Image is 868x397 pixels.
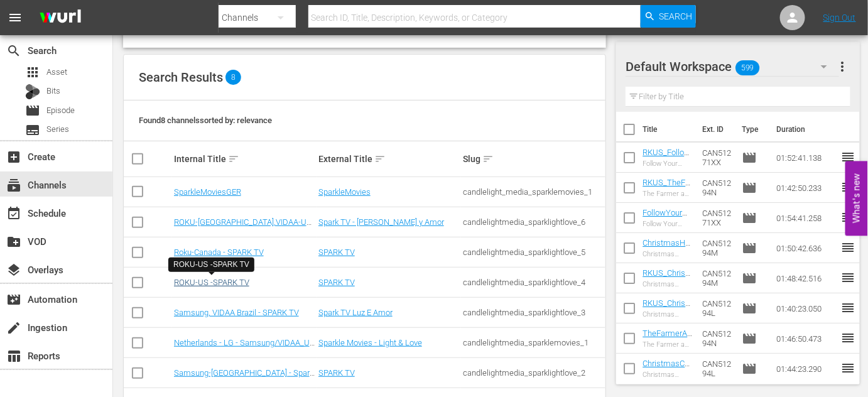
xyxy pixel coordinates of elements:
[374,153,386,165] span: sort
[46,66,67,79] span: Asset
[841,330,856,345] span: reorder
[25,84,40,99] div: Bits
[643,298,690,327] a: RKUS_ChristmasCupcakes
[25,122,40,138] span: Series
[697,293,737,324] td: CAN51294L
[6,43,21,58] span: Search
[697,354,737,384] td: CAN51294L
[463,187,604,197] div: candlelight_media_sparklemovies_1
[6,234,21,249] span: VOD
[643,329,692,366] a: TheFarmerAndTheBelle_SavingSantaland_Wurl
[841,180,856,195] span: reorder
[643,359,690,378] a: ChristmasCupcakes_Wurl
[742,301,757,316] span: Episode
[772,293,841,324] td: 01:40:23.050
[463,278,604,287] div: candlelightmedia_sparklightlove_4
[318,338,422,347] a: Sparkle Movies - Light & Love
[6,263,21,278] span: Overlays
[643,268,692,287] a: RKUS_ChristmasHarmony
[841,240,856,255] span: reorder
[742,210,757,226] span: Episode
[835,52,850,82] button: more_vert
[318,187,371,197] a: SparkleMovies
[318,278,355,287] a: SPARK TV
[174,151,315,166] div: Internal Title
[735,112,769,147] th: Type
[643,112,695,147] th: Title
[697,203,737,233] td: CAN51271XX
[643,250,692,258] div: Christmas Harmony
[174,247,264,257] a: Roku-Canada - SPARK TV
[697,324,737,354] td: CAN51294N
[25,103,40,118] span: Episode
[643,220,692,228] div: Follow Your Heart
[173,259,249,270] div: ROKU-US -SPARK TV
[318,151,459,166] div: External Title
[174,187,241,197] a: SparkleMoviesGER
[643,310,692,318] div: Christmas Cupcakes
[643,178,692,215] a: RKUS_TheFarmerAndTheBelle_SavingSantaland
[772,324,841,354] td: 01:46:50.473
[139,70,223,85] span: Search Results
[6,150,21,165] span: Create
[318,308,393,317] a: Spark TV Luz E Amor
[736,55,760,81] span: 599
[695,112,735,147] th: Ext. ID
[742,241,757,256] span: Episode
[174,308,299,317] a: Samsung, VIDAA Brazil - SPARK TV
[643,208,692,227] a: FollowYourHeart99_Wurl
[25,65,40,80] span: Asset
[841,300,856,315] span: reorder
[643,371,692,379] div: Christmas Cupcakes
[463,368,604,378] div: candlelightmedia_sparklightlove_2
[823,13,856,23] a: Sign Out
[697,263,737,293] td: CAN51294M
[772,173,841,203] td: 01:42:50.233
[463,247,604,257] div: candlelightmedia_sparklightlove_5
[742,331,757,346] span: Episode
[772,203,841,233] td: 01:54:41.258
[6,206,21,221] span: Schedule
[643,190,692,198] div: The Farmer and the Belle – Saving Santaland
[643,340,692,349] div: The Farmer and the Belle – Saving Santaland
[6,349,21,364] span: Reports
[228,153,239,165] span: sort
[742,180,757,195] span: Episode
[835,59,850,74] span: more_vert
[463,338,604,347] div: candlelightmedia_sparklemovies_1
[841,361,856,376] span: reorder
[6,178,21,193] span: Channels
[845,161,868,236] button: Open Feedback Widget
[697,173,737,203] td: CAN51294N
[841,150,856,165] span: reorder
[626,49,838,84] div: Default Workspace
[742,271,757,286] span: Episode
[697,233,737,263] td: CAN51294M
[769,112,845,147] th: Duration
[463,151,604,166] div: Slug
[30,3,90,33] img: ans4CAIJ8jUAAAAAAAAAAAAAAAAAAAAAAAAgQb4GAAAAAAAAAAAAAAAAAAAAAAAAJMjXAAAAAAAAAAAAAAAAAAAAAAAAgAT5G...
[318,368,355,378] a: SPARK TV
[772,263,841,293] td: 01:48:42.516
[225,70,241,85] span: 8
[463,217,604,227] div: candlelightmedia_sparklightlove_6
[46,123,69,136] span: Series
[643,238,692,257] a: ChristmasHarmony_Wurl
[643,280,692,288] div: Christmas Harmony
[174,338,315,357] a: Netherlands - LG - Samsung/VIDAA_UK - Sparkle Movies
[318,217,444,227] a: Spark TV - [PERSON_NAME] y Amor
[697,143,737,173] td: CAN51271XX
[46,85,60,97] span: Bits
[482,153,494,165] span: sort
[641,5,696,28] button: Search
[643,148,690,166] a: RKUS_FollowYourHeart99
[6,320,21,335] span: Ingestion
[643,160,692,168] div: Follow Your Heart
[659,5,693,28] span: Search
[772,143,841,173] td: 01:52:41.138
[841,270,856,285] span: reorder
[841,210,856,225] span: reorder
[318,247,355,257] a: SPARK TV
[139,116,272,125] span: Found 8 channels sorted by: relevance
[742,150,757,165] span: Episode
